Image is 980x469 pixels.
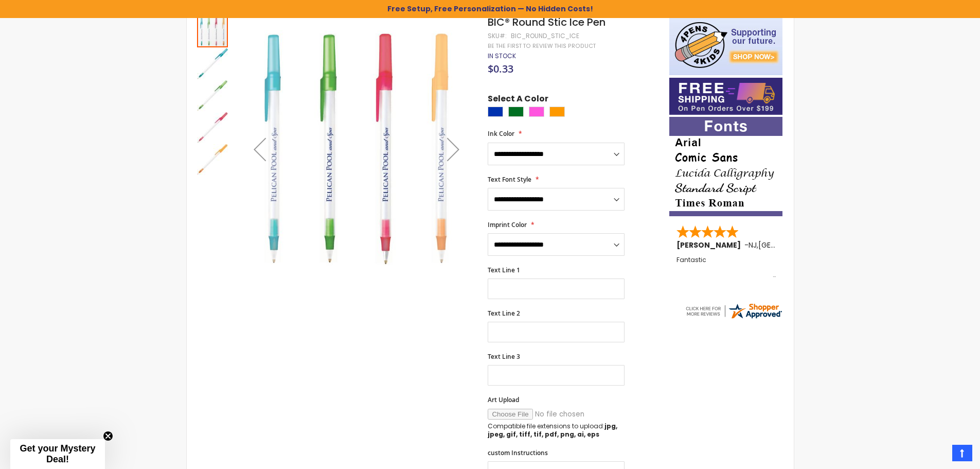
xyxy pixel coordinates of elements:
div: Availability [488,52,516,60]
a: Top [952,445,972,461]
strong: jpg, jpeg, gif, tiff, tif, pdf, png, ai, eps [488,422,617,439]
a: Be the first to review this product [488,42,596,50]
img: BIC® Round Stic Ice Pen [197,80,228,111]
img: BIC® Round Stic Ice Pen [197,48,228,79]
span: custom Instructions [488,448,548,457]
div: BIC® Round Stic Ice Pen [197,79,229,111]
div: bic_round_stic_ice [511,32,579,40]
span: Text Line 2 [488,309,520,318]
img: font-personalization-examples [669,117,782,216]
p: Compatible file extensions to upload: [488,422,625,439]
span: [PERSON_NAME] [676,240,744,250]
div: Pink [529,107,544,117]
div: BIC® Round Stic Ice Pen [197,47,229,79]
div: Green [508,107,524,117]
span: Text Line 3 [488,352,520,361]
div: Next [433,15,474,283]
div: BIC® Round Stic Ice Pen [197,143,228,175]
img: 4pens 4 kids [669,15,782,75]
img: BIC® Round Stic Ice Pen [197,112,228,143]
span: In stock [488,51,516,60]
div: Orange [549,107,565,117]
span: Ink Color [488,129,514,138]
button: Close teaser [103,431,113,441]
span: Text Line 1 [488,266,520,274]
span: [GEOGRAPHIC_DATA] [758,240,834,250]
span: BIC® Round Stic Ice Pen [488,15,605,29]
span: Text Font Style [488,175,531,184]
img: BIC® Round Stic Ice Pen [197,144,228,175]
span: Select A Color [488,93,548,107]
img: BIC® Round Stic Ice Pen [239,30,474,266]
img: Free shipping on orders over $199 [669,78,782,115]
div: Fantastic [676,256,776,279]
strong: SKU [488,31,507,40]
img: 4pens.com widget logo [684,302,783,320]
span: Imprint Color [488,220,527,229]
a: 4pens.com certificate URL [684,314,783,322]
div: Previous [239,15,280,283]
span: - , [744,240,834,250]
div: Get your Mystery Deal!Close teaser [10,439,105,469]
span: Get your Mystery Deal! [20,443,95,464]
span: NJ [749,240,757,250]
div: BIC® Round Stic Ice Pen [197,111,229,143]
span: $0.33 [488,62,513,76]
span: Art Upload [488,395,519,404]
div: Blue [488,107,503,117]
